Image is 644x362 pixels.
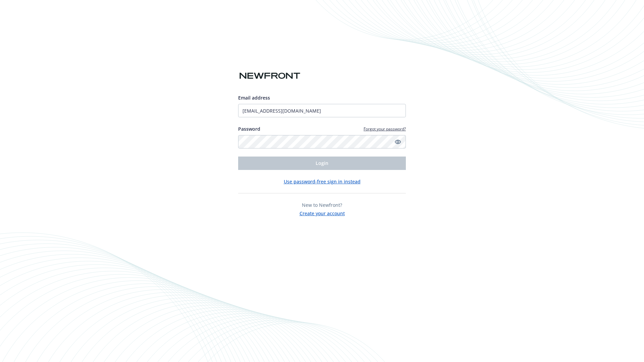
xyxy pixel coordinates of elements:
input: Enter your email [238,104,406,117]
button: Login [238,157,406,170]
span: New to Newfront? [302,202,342,208]
a: Show password [394,138,402,146]
button: Create your account [300,208,345,217]
span: Email address [238,95,270,101]
label: Password [238,125,260,132]
img: Newfront logo [238,70,302,82]
span: Login [316,160,328,166]
a: Forgot your password? [364,126,406,132]
button: Use password-free sign in instead [284,178,361,185]
input: Enter your password [238,135,406,148]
